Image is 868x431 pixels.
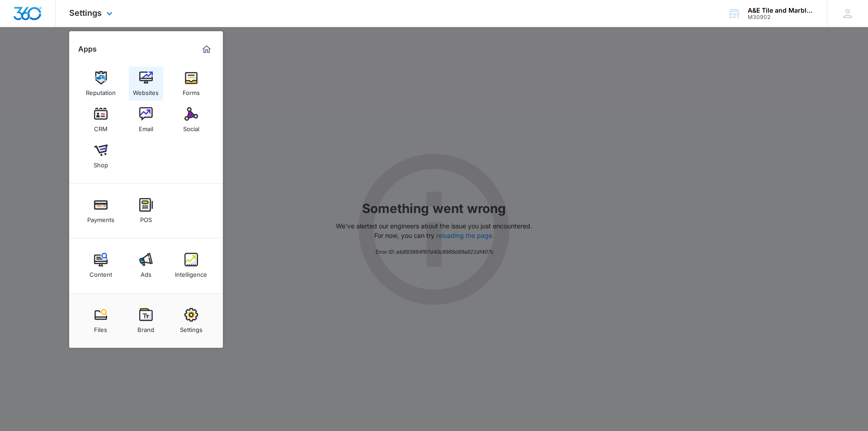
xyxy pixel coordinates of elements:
a: Websites [129,66,163,101]
a: Settings [174,303,208,338]
div: account id [748,14,814,20]
div: Brand [137,322,154,333]
a: Marketing 360® Dashboard [199,42,214,57]
a: Files [84,303,118,338]
div: Settings [180,322,203,333]
div: Forms [183,85,200,96]
div: Files [94,322,107,333]
a: Content [84,248,118,283]
div: Email [139,121,153,133]
a: Social [174,103,208,137]
div: account name [748,7,814,14]
a: Reputation [84,66,118,101]
a: Forms [174,66,208,101]
a: Ads [129,248,163,283]
a: Email [129,103,163,137]
div: Social [183,121,199,133]
div: POS [140,212,152,223]
div: CRM [94,121,108,133]
span: Settings [69,8,102,18]
a: Brand [129,303,163,338]
a: POS [129,194,163,228]
div: Payments [87,212,114,223]
a: CRM [84,103,118,137]
h2: Apps [78,45,97,53]
a: Intelligence [174,248,208,283]
div: Shop [94,157,108,169]
div: Websites [133,85,159,96]
div: Intelligence [175,266,207,278]
div: Ads [141,266,151,278]
a: Payments [84,194,118,228]
a: Shop [84,139,118,173]
div: Content [90,266,112,278]
div: Reputation [86,85,116,96]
